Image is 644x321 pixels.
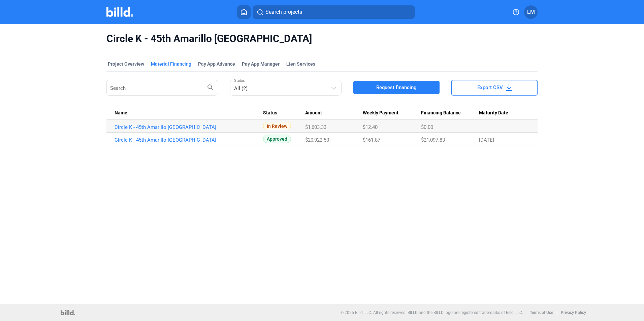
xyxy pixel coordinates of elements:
b: Privacy Policy [561,310,586,315]
div: Name [115,110,263,116]
span: [DATE] [479,137,494,143]
div: Status [263,110,305,116]
div: Material Financing [151,61,191,67]
span: Weekly Payment [363,110,398,116]
img: logo [61,310,75,315]
a: Circle K - 45th Amarillo [GEOGRAPHIC_DATA] [115,137,263,143]
span: $0.00 [421,124,433,130]
span: Pay App Manager [242,61,280,67]
a: Circle K - 45th Amarillo [GEOGRAPHIC_DATA] [115,124,263,130]
div: Pay App Advance [198,61,235,67]
span: Circle K - 45th Amarillo [GEOGRAPHIC_DATA] [106,32,538,45]
button: Search projects [253,5,415,19]
span: $20,922.50 [305,137,329,143]
span: Export CSV [477,84,503,91]
div: Weekly Payment [363,110,421,116]
span: Maturity Date [479,110,508,116]
div: Lien Services [286,61,315,67]
span: In Review [263,122,291,130]
div: Financing Balance [421,110,479,116]
span: Financing Balance [421,110,461,116]
button: Request financing [353,81,440,94]
p: | [556,310,557,315]
span: Search projects [265,8,302,16]
div: Amount [305,110,363,116]
p: © 2025 Billd, LLC. All rights reserved. BILLD and the BILLD logo are registered trademarks of Bil... [341,310,523,315]
div: Maturity Date [479,110,529,116]
span: Request financing [376,84,417,91]
img: Billd Company Logo [106,7,133,17]
span: Amount [305,110,322,116]
mat-icon: search [206,83,215,91]
div: Project Overview [108,61,144,67]
span: $21,097.83 [421,137,445,143]
b: Terms of Use [530,310,553,315]
span: LM [527,8,535,16]
button: LM [524,5,538,19]
span: Approved [263,135,291,143]
mat-select-trigger: All (2) [234,85,248,92]
button: Export CSV [451,80,538,96]
span: $161.87 [363,137,380,143]
span: $12.40 [363,124,378,130]
span: $1,603.33 [305,124,326,130]
span: Name [115,110,127,116]
span: Status [263,110,277,116]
